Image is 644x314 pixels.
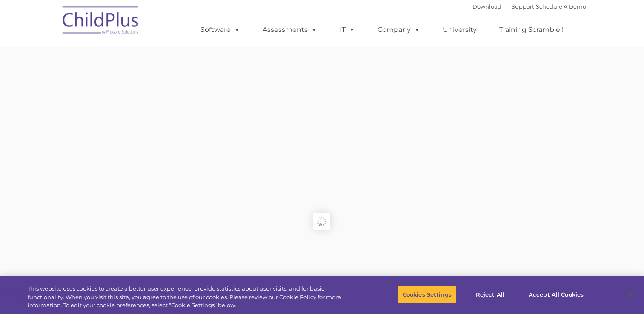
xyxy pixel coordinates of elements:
[512,3,534,10] a: Support
[536,3,586,10] a: Schedule A Demo
[621,285,640,304] button: Close
[524,285,588,303] button: Accept All Cookies
[58,0,143,43] img: ChildPlus by Procare Solutions
[398,285,456,303] button: Cookies Settings
[434,21,485,38] a: University
[464,285,517,303] button: Reject All
[28,285,354,310] div: This website uses cookies to create a better user experience, provide statistics about user visit...
[491,21,572,38] a: Training Scramble!!
[331,21,364,38] a: IT
[192,21,249,38] a: Software
[472,3,586,10] font: |
[472,3,501,10] a: Download
[254,21,326,38] a: Assessments
[369,21,429,38] a: Company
